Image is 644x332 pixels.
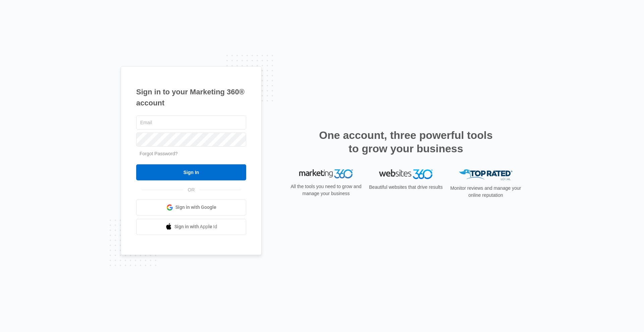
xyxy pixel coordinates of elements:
[136,199,246,216] a: Sign in with Google
[459,169,513,180] img: Top Rated Local
[288,183,364,197] p: All the tools you need to grow and manage your business
[136,115,246,130] input: Email
[136,219,246,235] a: Sign in with Apple Id
[379,169,433,179] img: Websites 360
[368,184,443,191] p: Beautiful websites that drive results
[317,129,495,155] h2: One account, three powerful tools to grow your business
[174,223,217,230] span: Sign in with Apple Id
[136,164,246,180] input: Sign In
[175,204,216,211] span: Sign in with Google
[136,86,246,108] h1: Sign in to your Marketing 360® account
[299,169,353,179] img: Marketing 360
[448,185,523,199] p: Monitor reviews and manage your online reputation
[183,186,200,193] span: OR
[140,151,178,156] a: Forgot Password?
